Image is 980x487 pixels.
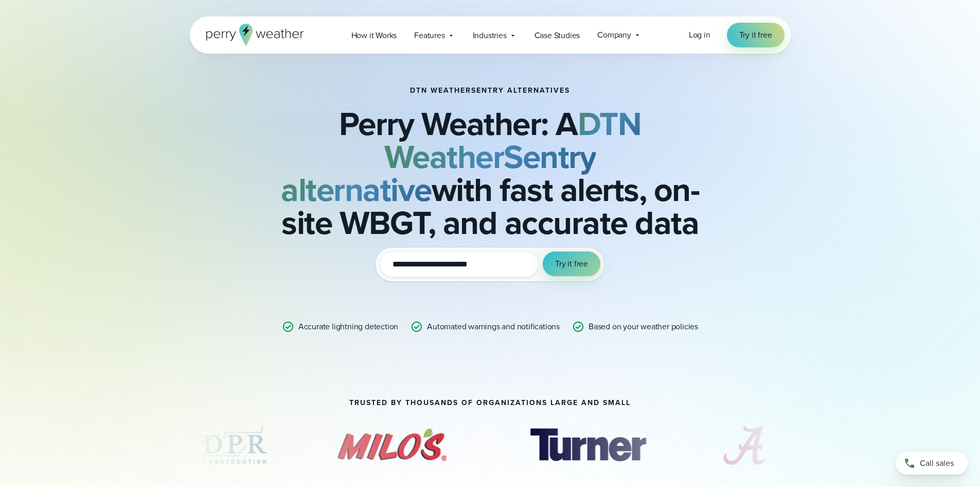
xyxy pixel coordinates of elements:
[343,25,406,46] a: How it Works
[319,419,465,471] div: 4 of 11
[427,321,560,333] p: Automated warnings and notifications
[689,29,710,41] span: Log in
[414,29,444,42] span: Features
[514,419,661,471] div: 5 of 11
[241,107,739,239] h2: Perry Weather: A with fast alerts, on-site WBGT, and accurate data
[187,419,270,471] img: DPR-Construction.svg
[473,29,507,42] span: Industries
[589,321,698,333] p: Based on your weather policies
[319,419,465,471] img: Milos.svg
[710,419,778,471] div: 6 of 11
[920,457,954,469] span: Call sales
[689,29,710,41] a: Log in
[597,29,631,41] span: Company
[543,251,600,276] button: Try it free
[351,29,397,42] span: How it Works
[739,29,772,41] span: Try it free
[298,321,398,333] p: Accurate lightning detection
[281,99,641,214] strong: DTN WeatherSentry alternative
[896,452,968,475] a: Call sales
[534,29,580,42] span: Case Studies
[190,419,791,476] div: slideshow
[349,399,631,407] h2: Trusted by thousands of organizations large and small
[727,23,785,47] a: Try it free
[514,419,661,471] img: Turner-Construction_1.svg
[555,258,588,270] span: Try it free
[526,25,589,46] a: Case Studies
[710,419,778,471] img: University-of-Alabama.svg
[187,419,270,471] div: 3 of 11
[410,87,570,95] h1: DTN WeatherSentry Alternatives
